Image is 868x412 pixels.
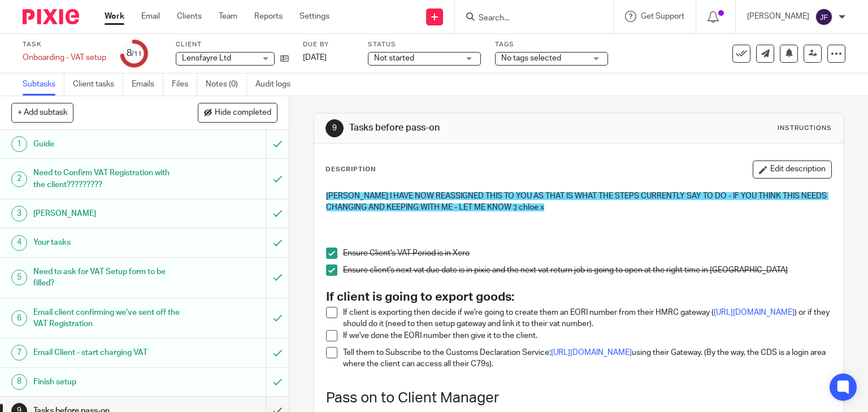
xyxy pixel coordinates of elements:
[23,40,106,49] label: Task
[11,136,27,152] div: 1
[478,14,579,24] input: Search
[753,161,832,179] button: Edit description
[132,73,163,96] a: Emails
[374,54,414,62] span: Not started
[326,291,514,303] strong: If client is going to export goods:
[778,124,832,133] div: Instructions
[343,248,832,259] p: Ensure Client's VAT Period is in Xero
[23,9,79,24] img: Pixie
[326,192,828,211] span: [PERSON_NAME] I HAVE NOW REASSIGNED THIS TO YOU AS THAT IS WHAT THE STEPS CURRENTLY SAY TO DO - I...
[349,122,602,134] h1: Tasks before pass-on
[303,40,354,49] label: Due by
[127,47,142,60] div: 8
[33,304,181,333] h1: Email client confirming we've sent off the VAT Registration
[23,52,106,63] div: Onboarding - VAT setup
[105,11,124,22] a: Work
[325,119,344,137] div: 9
[33,263,181,292] h1: Need to ask for VAT Setup form to be filled?
[33,234,181,251] h1: Your tasks
[255,73,299,96] a: Audit logs
[11,171,27,187] div: 2
[641,12,684,20] span: Get Support
[815,8,833,26] img: svg%3E
[300,11,329,22] a: Settings
[11,345,27,361] div: 7
[33,136,181,153] h1: Guide
[198,103,277,122] button: Hide completed
[11,374,27,390] div: 8
[11,270,27,285] div: 5
[176,40,289,49] label: Client
[11,206,27,222] div: 3
[343,330,832,341] p: If we've done the EORI number then give it to the client.
[343,307,832,330] p: If client is exporting then decide if we're going to create them an EORI number from their HMRC g...
[215,109,271,118] span: Hide completed
[343,347,832,370] p: Tell them to Subscribe to the Customs Declaration Service: using their Gateway. (By the way, the ...
[172,73,197,96] a: Files
[303,54,327,62] span: [DATE]
[495,40,608,49] label: Tags
[11,103,73,122] button: + Add subtask
[343,264,832,276] p: Ensure client's next vat due date is in pixie and the next vat return job is going to open at the...
[747,11,809,22] p: [PERSON_NAME]
[33,205,181,222] h1: [PERSON_NAME]
[11,310,27,326] div: 6
[73,73,123,96] a: Client tasks
[501,54,561,62] span: No tags selected
[254,11,283,22] a: Reports
[326,389,832,407] h1: Pass on to Client Manager
[33,344,181,361] h1: Email Client - start charging VAT
[368,40,481,49] label: Status
[23,73,64,96] a: Subtasks
[219,11,237,22] a: Team
[182,54,231,62] span: Lensfayre Ltd
[33,374,181,391] h1: Finish setup
[33,164,181,193] h1: Need to Confirm VAT Registration with the client?????????
[11,235,27,251] div: 4
[325,165,376,174] p: Description
[206,73,247,96] a: Notes (0)
[141,11,160,22] a: Email
[714,309,795,316] a: [URL][DOMAIN_NAME]
[132,51,142,57] small: /11
[551,349,632,357] a: [URL][DOMAIN_NAME]
[177,11,202,22] a: Clients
